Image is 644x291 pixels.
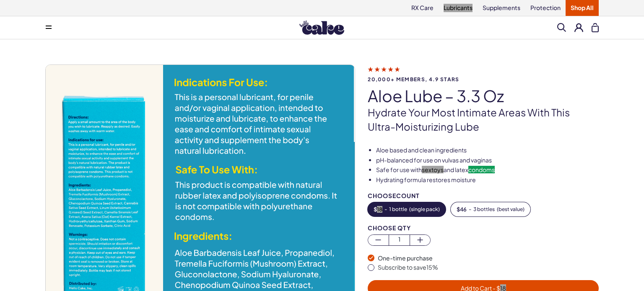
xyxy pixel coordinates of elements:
[473,206,495,212] span: 3 bottles
[389,206,407,212] span: 1 bottle
[376,176,599,184] li: Hydrating formula restores moisture
[368,65,599,82] a: 20,000+ members, 4.9 stars
[451,202,530,216] button: -
[368,225,599,231] div: Choose Qty
[377,206,382,213] span: Category: Adult Content, Term: "18", Translation: "18"
[374,206,382,212] span: $
[299,21,344,35] img: Hello Cake
[368,193,599,199] div: Choose Count
[376,146,599,155] li: Aloe based and clean ingredients
[409,206,440,212] span: ( single pack )
[422,166,431,173] span: Category: Adult Content, Term: "sex"
[368,77,599,82] span: 20,000+ members, 4.9 stars
[468,166,495,173] span: Category: Birth Control, Term: "condoms"
[378,263,599,272] div: Subscribe to save 15 %
[368,87,599,105] h1: Aloe Lube – 3.3 oz
[368,106,599,134] p: Hydrate your most intimate areas with this ultra-moisturizing lube
[444,4,473,12] span: Category: Adult Content, Term: "lubricants"
[497,206,525,212] span: ( best value )
[376,166,599,174] li: Safe for use with and latex
[457,206,467,212] span: $ 46
[368,202,446,216] button: -
[422,166,444,173] span: Category: Adult Content, Term: "sex toys"
[376,156,599,165] li: pH-balanced for use on vulvas and vaginas
[378,254,599,263] div: One-time purchase
[389,235,410,245] span: 1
